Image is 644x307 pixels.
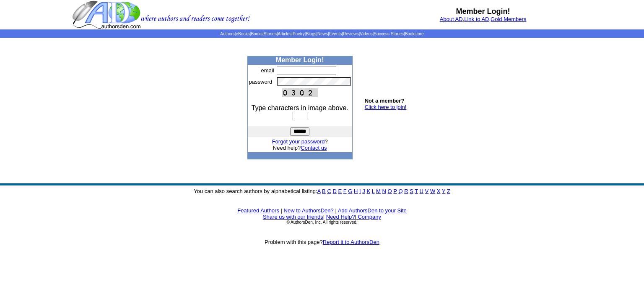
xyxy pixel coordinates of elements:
[249,79,273,85] font: password
[354,188,358,194] a: H
[301,145,327,151] a: Contact us
[338,188,342,194] a: E
[372,188,375,194] a: L
[261,67,274,74] font: email
[343,32,359,36] a: Reviews
[282,88,318,97] img: This Is CAPTCHA Image
[236,32,249,36] a: eBooks
[365,98,405,104] b: Not a member?
[281,207,282,214] font: |
[437,188,441,194] a: X
[355,214,381,220] font: |
[440,16,463,22] a: About AD
[293,32,305,36] a: Poetry
[440,16,527,22] font: , ,
[430,188,435,194] a: W
[317,32,328,36] a: News
[393,188,397,194] a: P
[326,214,355,220] a: Need Help?
[425,188,429,194] a: V
[365,104,407,110] a: Click here to join!
[272,138,328,145] font: ?
[420,188,423,194] a: U
[410,188,413,194] a: S
[491,16,526,22] a: Gold Members
[306,32,316,36] a: Blogs
[366,188,370,194] a: K
[265,239,379,245] font: Problem with this page?
[273,145,327,151] font: Need help?
[278,32,292,36] a: Articles
[284,207,334,214] a: New to AuthorsDen?
[398,188,402,194] a: Q
[464,16,489,22] a: Link to AD
[286,220,357,225] font: © AuthorsDen, Inc. All rights reserved.
[263,214,323,220] a: Share us with our friends
[329,32,342,36] a: Events
[405,32,424,36] a: Bookstore
[317,188,321,194] a: A
[362,188,365,194] a: J
[264,32,277,36] a: Stories
[360,32,372,36] a: Videos
[237,207,279,214] a: Featured Authors
[276,56,324,64] b: Member Login!
[358,214,381,220] a: Company
[194,188,450,194] font: You can also search authors by alphabetical listing:
[335,207,336,214] font: |
[415,188,418,194] a: T
[343,188,347,194] a: F
[220,32,234,36] a: Authors
[456,7,510,16] b: Member Login!
[359,188,361,194] a: I
[374,32,404,36] a: Success Stories
[447,188,450,194] a: Z
[404,188,408,194] a: R
[327,188,331,194] a: C
[252,104,348,111] font: Type characters in image above.
[323,214,325,220] font: |
[348,188,352,194] a: G
[322,188,326,194] a: B
[323,239,379,245] a: Report it to AuthorsDen
[388,188,392,194] a: O
[272,138,325,145] a: Forgot your password
[382,188,386,194] a: N
[376,188,381,194] a: M
[332,188,336,194] a: D
[338,207,407,214] a: Add AuthorsDen to your Site
[251,32,262,36] a: Books
[442,188,445,194] a: Y
[220,32,423,36] span: | | | | | | | | | | | |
